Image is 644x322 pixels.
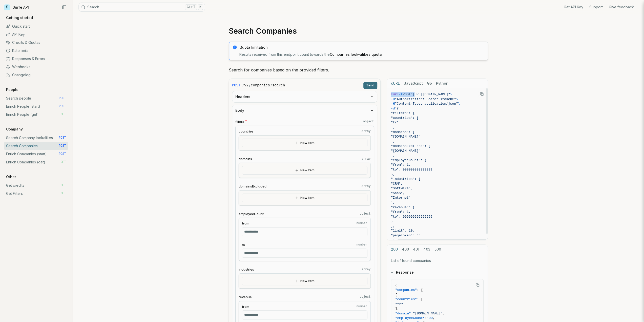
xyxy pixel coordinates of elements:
[360,212,370,216] code: object
[232,83,241,88] span: POST
[391,219,393,223] span: }
[60,112,66,117] span: GET
[474,281,481,289] button: Copy Text
[411,92,450,96] span: "[URL][DOMAIN_NAME]"
[395,312,411,315] span: "domain"
[433,316,435,320] span: ,
[434,245,441,254] button: 500
[391,92,399,96] span: curl
[402,245,409,254] button: 400
[391,245,398,254] button: 200
[456,97,458,101] span: \
[4,55,68,63] a: Responses & Errors
[391,97,395,101] span: -H
[4,174,18,179] p: Other
[59,144,66,148] span: POST
[229,26,488,35] h1: Search Companies
[395,297,417,301] span: "countries"
[59,104,66,108] span: POST
[4,94,68,102] a: Search people POST
[395,316,425,320] span: "employeeCount"
[391,224,395,228] span: },
[4,47,68,55] a: Rate limits
[391,125,395,129] span: ],
[242,139,367,147] button: New Item
[391,196,411,200] span: "Internet"
[413,312,443,315] span: "[DOMAIN_NAME]"
[391,130,415,134] span: "domains": [
[235,119,244,124] span: filters
[417,297,423,301] span: : [
[271,83,272,88] span: /
[391,135,421,139] span: "[DOMAIN_NAME]"
[4,158,68,166] a: Enrich Companies (get) GET
[413,245,419,254] button: 401
[391,149,421,153] span: "[DOMAIN_NAME]"
[443,312,445,315] span: ,
[395,302,403,306] span: "fr"
[59,152,66,156] span: POST
[361,184,370,188] code: array
[4,4,29,11] a: Surfe API
[391,201,395,204] span: ],
[4,181,68,190] a: Get credits GET
[391,140,395,143] span: ],
[417,288,423,292] span: : [
[4,110,68,119] a: Enrich People (get) GET
[399,92,403,96] span: -X
[242,304,249,309] span: from
[4,142,68,150] a: Search Companies POST
[361,268,370,272] code: array
[239,129,254,134] span: countries
[239,45,485,50] p: Quota limitation
[239,52,485,57] p: Results received from this endpoint count towards the
[232,105,377,116] button: Body
[244,83,248,88] code: v2
[387,266,488,279] button: Response
[427,79,432,88] button: Go
[361,129,370,133] code: array
[564,5,583,10] a: Get API Key
[360,295,370,299] code: object
[4,15,35,20] p: Getting started
[232,91,377,102] button: Headers
[239,295,252,299] span: revenue
[239,157,252,161] span: domains
[60,160,66,164] span: GET
[391,107,395,110] span: -d
[4,63,68,71] a: Webhooks
[4,71,68,79] a: Changelog
[242,277,367,285] button: New Item
[391,177,421,181] span: "industries": [
[427,316,432,320] span: 100
[60,192,66,196] span: GET
[458,102,460,106] span: \
[242,166,367,175] button: New Item
[356,305,367,309] code: number
[4,39,68,47] a: Credits & Quotas
[391,182,403,186] span: "CRM",
[361,157,370,161] code: array
[391,234,421,237] span: "pageToken": ""
[395,307,399,311] span: ],
[391,121,399,124] span: "fr"
[425,316,427,320] span: :
[391,111,415,115] span: "filters": {
[242,242,245,247] span: to
[239,267,254,272] span: industries
[391,168,432,172] span: "to": 999999999999999
[450,92,452,96] span: \
[395,293,397,297] span: {
[395,288,417,292] span: "companies"
[229,66,488,73] p: Search for companies based on the provided filters.
[4,127,25,132] p: Company
[251,83,270,88] code: companies
[609,5,634,10] a: Give feedback
[395,283,397,287] span: {
[239,184,266,189] span: domainsExcluded
[395,102,458,106] span: "Content-Type: application/json"
[391,79,400,88] button: cURL
[391,258,484,263] p: List of found companies
[239,212,264,216] span: employeeCount
[411,312,413,315] span: :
